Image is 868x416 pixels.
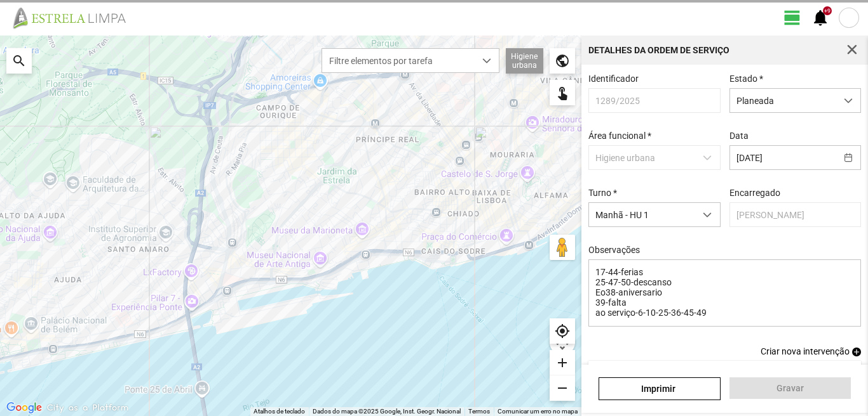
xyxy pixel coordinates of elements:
div: +9 [823,6,832,15]
div: remove [550,375,575,401]
span: Planeada [730,89,836,112]
span: Criar nova intervenção [761,346,850,356]
button: Gravar [729,377,851,399]
label: Turno * [588,188,617,198]
a: Imprimir [599,377,720,400]
div: dropdown trigger [475,49,499,72]
a: Comunicar um erro no mapa [498,408,578,415]
div: dropdown trigger [695,203,720,226]
div: search [6,48,32,74]
label: Área funcional * [588,131,651,141]
span: Filtre elementos por tarefa [322,49,475,72]
img: file [9,6,140,29]
img: Google [3,400,45,416]
div: my_location [550,318,575,344]
button: Arraste o Pegman para o mapa para abrir o Street View [550,235,575,260]
span: Dados do mapa ©2025 Google, Inst. Geogr. Nacional [313,408,461,415]
span: view_day [783,8,802,27]
label: Estado * [729,74,763,84]
div: Detalhes da Ordem de Serviço [588,46,729,55]
span: Gravar [736,383,844,393]
a: Termos (abre num novo separador) [468,408,490,415]
label: Identificador [588,74,639,84]
span: add [852,348,861,356]
div: Higiene urbana [506,48,543,74]
label: Observações [588,245,640,255]
div: dropdown trigger [836,89,861,112]
span: notifications [811,8,830,27]
span: Manhã - HU 1 [589,203,695,226]
a: Abrir esta área no Google Maps (abre uma nova janela) [3,400,45,416]
button: Atalhos de teclado [254,407,305,416]
div: add [550,350,575,375]
label: Data [729,131,749,141]
div: touch_app [550,80,575,105]
label: Encarregado [729,188,780,198]
div: public [550,48,575,74]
